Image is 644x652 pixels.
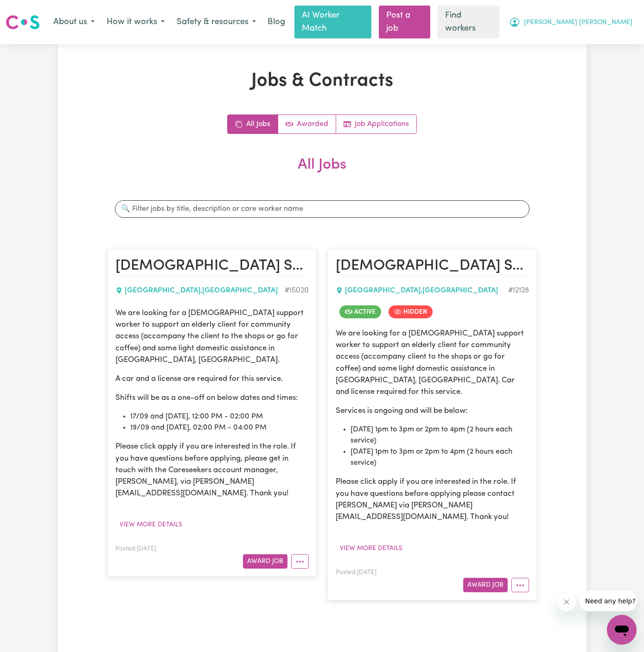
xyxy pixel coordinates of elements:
a: AI Worker Match [294,6,371,38]
p: A car and a license are required for this service. [115,373,309,385]
div: Job ID #12128 [508,285,529,296]
li: [DATE] 1pm to 3pm or 2pm to 4pm (2 hours each service) [351,446,529,468]
iframe: Close message [557,593,576,611]
img: Careseekers logo [6,14,40,31]
a: Post a job [379,6,430,38]
button: More options [511,578,529,592]
div: [GEOGRAPHIC_DATA] , [GEOGRAPHIC_DATA] [115,285,285,296]
span: Posted: [DATE] [115,546,156,552]
button: About us [47,13,101,32]
span: Job is active [339,305,381,318]
button: How it works [101,13,171,32]
button: Award Job [463,578,508,592]
a: Active jobs [278,115,336,133]
p: We are looking for a [DEMOGRAPHIC_DATA] support worker to support an elderly client for community... [336,328,529,398]
li: 19/09 and [DATE], 02:00 PM - 04:00 PM [130,422,309,433]
li: 17/09 and [DATE], 12:00 PM - 02:00 PM [130,411,309,422]
h2: Female Support Worker Needed In Alexandria, NSW [115,257,309,276]
p: Please click apply if you are interested in the role. If you have questions before applying, plea... [115,441,309,499]
a: All jobs [228,115,278,133]
h2: Female Support Worker Needed Every Monday And Thursday Afternoon - Alexandria, NSW [336,257,529,276]
p: Please click apply if you are interested in the role. If you have questions before applying pleas... [336,476,529,523]
span: Posted: [DATE] [336,570,376,576]
button: Award Job [243,554,287,569]
span: [PERSON_NAME] [PERSON_NAME] [524,18,632,28]
iframe: Button to launch messaging window [607,615,637,645]
button: View more details [336,541,407,556]
a: Find workers [438,6,499,38]
div: Job ID #15020 [285,285,309,296]
p: We are looking for a [DEMOGRAPHIC_DATA] support worker to support an elderly client for community... [115,307,309,366]
button: View more details [115,518,186,532]
button: Safety & resources [171,13,262,32]
h1: Jobs & Contracts [108,70,537,92]
button: More options [291,554,309,569]
iframe: Message from company [580,591,637,611]
h2: All Jobs [108,156,537,189]
a: Job applications [336,115,416,133]
button: My Account [503,13,638,32]
li: [DATE] 1pm to 3pm or 2pm to 4pm (2 hours each service) [351,424,529,446]
p: Services is ongoing and will be below: [336,405,529,417]
span: Job is hidden [389,305,433,318]
a: Careseekers logo [6,12,40,33]
div: [GEOGRAPHIC_DATA] , [GEOGRAPHIC_DATA] [336,285,508,296]
a: Blog [262,12,291,32]
p: Shifts will be as a one-off on below dates and times: [115,392,309,404]
input: 🔍 Filter jobs by title, description or care worker name [115,200,529,218]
